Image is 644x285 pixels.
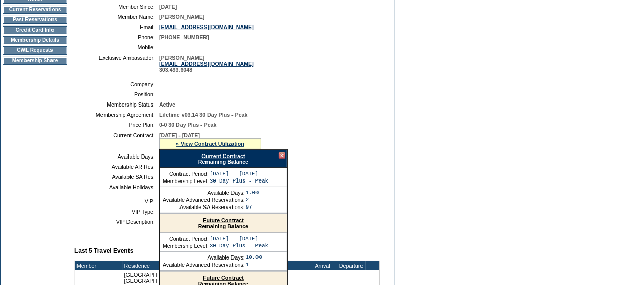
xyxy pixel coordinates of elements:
td: Available Days: [79,153,155,160]
td: VIP: [79,198,155,204]
td: Membership Level: [163,243,209,249]
span: [DATE] - [DATE] [159,132,200,138]
td: Membership Share [3,57,67,65]
td: Type [274,261,308,270]
td: Phone: [79,34,155,40]
td: 10.00 [246,254,262,261]
td: Residence [123,261,274,270]
td: Exclusive Ambassador: [79,55,155,73]
td: Arrival [308,261,337,270]
td: Position: [79,91,155,97]
td: Contract Period: [163,236,209,242]
td: Company: [79,81,155,87]
td: Past Reservations [3,16,67,24]
div: Remaining Balance [160,150,287,168]
td: 1.00 [246,190,259,196]
span: [PERSON_NAME] [159,14,204,20]
td: 2 [246,197,259,203]
td: CWL Requests [3,46,67,55]
td: Available Advanced Reservations: [163,197,245,203]
a: Current Contract [201,153,245,159]
td: Available Days: [163,190,245,196]
td: Price Plan: [79,122,155,128]
span: [PHONE_NUMBER] [159,34,209,40]
td: Current Contract: [79,132,155,149]
span: Active [159,101,175,108]
td: 30 Day Plus - Peak [210,178,268,184]
td: Contract Period: [163,171,209,177]
td: Available Advanced Reservations: [163,262,245,268]
td: Member Since: [79,4,155,10]
span: [PERSON_NAME] 303.493.6048 [159,55,254,73]
a: [EMAIL_ADDRESS][DOMAIN_NAME] [159,24,254,30]
td: Available Days: [163,254,245,261]
td: Email: [79,24,155,30]
td: 1 [246,262,262,268]
td: Available AR Res: [79,164,155,170]
td: 97 [246,204,259,210]
td: Membership Details [3,36,67,44]
a: » View Contract Utilization [176,141,244,147]
td: 30 Day Plus - Peak [210,243,268,249]
td: Member [75,261,123,270]
td: Available SA Reservations: [163,204,245,210]
td: Membership Status: [79,101,155,108]
span: Lifetime v03.14 30 Day Plus - Peak [159,112,248,118]
td: Credit Card Info [3,26,67,34]
td: Member Name: [79,14,155,20]
td: Membership Level: [163,178,209,184]
a: Future Contract [203,275,244,281]
td: Membership Agreement: [79,112,155,118]
span: 0-0 30 Day Plus - Peak [159,122,217,128]
td: Departure [337,261,366,270]
b: Last 5 Travel Events [74,247,133,254]
td: VIP Description: [79,219,155,225]
td: Mobile: [79,44,155,50]
span: [DATE] [159,4,177,10]
a: Future Contract [203,217,244,223]
td: [DATE] - [DATE] [210,171,268,177]
td: [DATE] - [DATE] [210,236,268,242]
a: [EMAIL_ADDRESS][DOMAIN_NAME] [159,61,254,67]
td: Available Holidays: [79,184,155,190]
td: Available SA Res: [79,174,155,180]
td: Current Reservations [3,6,67,14]
td: VIP Type: [79,209,155,215]
div: Remaining Balance [160,214,287,233]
